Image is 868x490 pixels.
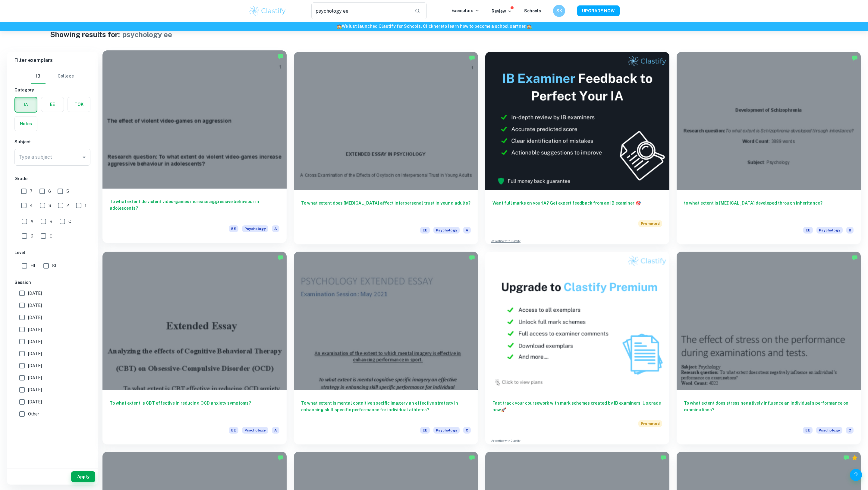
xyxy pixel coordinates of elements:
img: Marked [469,55,475,61]
a: Want full marks on yourIA? Get expert feedback from an IB examiner!PromotedAdvertise with Clastify [485,52,669,244]
span: [DATE] [28,374,42,381]
span: B [49,218,52,225]
span: [DATE] [28,338,42,345]
button: IB [31,69,46,84]
span: Other [28,411,39,417]
span: Psychology [242,225,268,232]
span: HL [30,262,36,269]
span: Psychology [242,427,268,434]
span: Psychology [433,227,460,234]
span: [DATE] [28,362,42,369]
span: C [463,427,471,434]
button: Help and Feedback [850,469,862,481]
h1: psychology ee [122,29,172,40]
img: Thumbnail [485,252,669,390]
a: To what extent does stress negatively influence an individual’s performance on examinations?EEPsy... [677,252,861,444]
button: UPGRADE NOW [577,5,620,16]
span: 6 [48,188,51,195]
a: To what extent do violent video-games increase aggressive behaviour in adolescents?EEPsychologyA [102,52,287,244]
p: Review [492,8,512,14]
span: EE [229,225,238,232]
span: 2 [67,202,69,209]
button: Apply [71,471,95,482]
span: Psychology [433,427,460,434]
span: 4 [30,202,33,209]
h6: to what extent is [MEDICAL_DATA] developed through inheritance? [684,200,854,220]
h6: Level [14,249,90,256]
h1: Showing results for: [50,29,120,40]
button: SK [553,5,565,17]
span: [DATE] [28,314,42,321]
a: Advertise with Clastify [491,239,520,243]
span: D [30,233,33,239]
span: [DATE] [28,326,42,333]
a: to what extent is [MEDICAL_DATA] developed through inheritance?EEPsychologyB [677,52,861,244]
button: College [58,69,74,84]
span: B [846,227,854,234]
span: [DATE] [28,399,42,405]
h6: To what extent is mental cognitive specific imagery an effective strategy in enhancing skill spec... [301,400,471,420]
span: 🚀 [501,407,506,412]
span: [DATE] [28,350,42,357]
span: A [463,227,471,234]
img: Marked [660,455,666,461]
span: A [30,218,33,225]
img: Thumbnail [485,52,669,190]
span: Psychology [816,427,842,434]
h6: We just launched Clastify for Schools. Click to learn how to become a school partner. [1,23,867,30]
h6: To what extent does stress negatively influence an individual’s performance on examinations? [684,400,854,420]
span: EE [420,227,430,234]
a: Advertise with Clastify [491,439,520,443]
h6: To what extent do violent video-games increase aggressive behaviour in adolescents? [110,198,279,218]
p: Exemplars [451,7,480,14]
span: C [846,427,854,434]
h6: SK [556,8,563,14]
span: EE [803,427,813,434]
h6: Fast track your coursework with mark schemes created by IB examiners. Upgrade now [492,400,662,413]
input: Search for any exemplars... [311,2,410,19]
span: Promoted [638,420,662,427]
h6: Session [14,279,90,286]
span: E [49,233,52,239]
span: 7 [30,188,33,195]
span: 5 [66,188,69,195]
button: TOK [68,97,90,112]
div: Filter type choice [31,69,74,84]
span: A [272,427,279,434]
span: EE [420,427,430,434]
a: To what extent does [MEDICAL_DATA] affect interpersonal trust in young adults?EEPsychologyA [294,52,478,244]
a: To what extent is mental cognitive specific imagery an effective strategy in enhancing skill spec... [294,252,478,444]
img: Marked [278,455,284,461]
span: [DATE] [28,290,42,297]
img: Marked [469,255,475,261]
a: here [433,24,443,29]
h6: To what extent does [MEDICAL_DATA] affect interpersonal trust in young adults? [301,200,471,220]
h6: Want full marks on your IA ? Get expert feedback from an IB examiner! [492,200,662,213]
div: Premium [852,455,858,461]
span: Promoted [638,220,662,227]
span: 3 [49,202,51,209]
span: EE [803,227,813,234]
span: A [272,225,279,232]
span: 🏫 [527,24,532,29]
h6: Category [14,87,90,93]
h6: To what extent is CBT effective in reducing OCD anxiety symptoms? [110,400,279,420]
h6: Filter exemplars [7,52,98,69]
img: Clastify logo [248,5,287,17]
button: EE [41,97,64,112]
span: [DATE] [28,302,42,309]
h6: Subject [14,138,90,145]
span: Psychology [816,227,843,234]
img: Marked [843,455,849,461]
img: Marked [852,55,858,61]
h6: Grade [14,175,90,182]
button: Open [80,153,88,161]
img: Marked [278,53,284,59]
span: 1 [85,202,86,209]
button: Notes [15,116,37,131]
span: 🏫 [337,24,342,29]
a: To what extent is CBT effective in reducing OCD anxiety symptoms?EEPsychologyA [102,252,287,444]
img: Marked [469,455,475,461]
img: Marked [852,255,858,261]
